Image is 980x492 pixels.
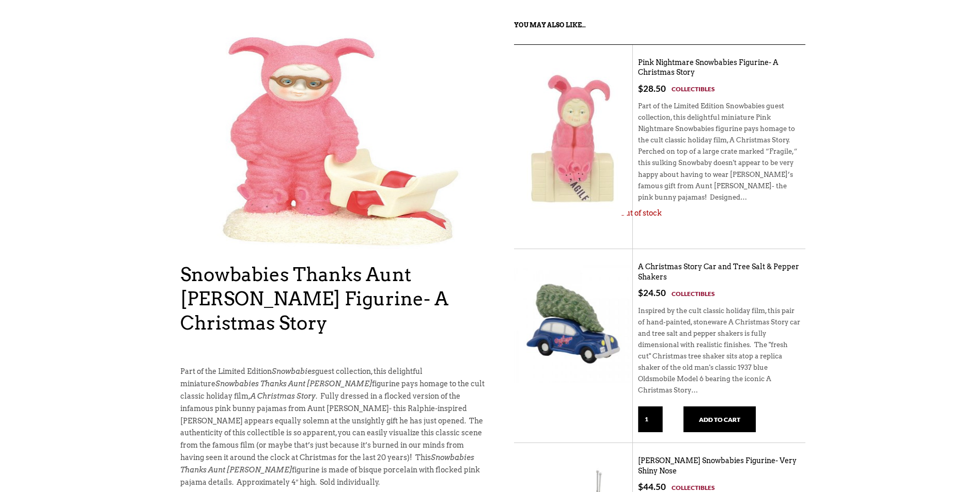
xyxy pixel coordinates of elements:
[638,481,643,492] span: $
[638,287,643,298] span: $
[672,84,715,94] a: Collectibles
[638,456,797,475] a: [PERSON_NAME] Snowbabies Figurine- Very Shiny Nose
[180,453,474,474] em: Snowbabies Thanks Aunt [PERSON_NAME]
[215,380,372,388] em: Snowbabies Thanks Aunt [PERSON_NAME]
[251,392,316,400] em: A Christmas Story
[638,263,799,282] a: A Christmas Story Car and Tree Salt & Pepper Shakers
[272,367,315,375] em: Snowbabies
[672,288,715,299] a: Collectibles
[638,287,666,298] bdi: 24.50
[638,58,779,77] a: Pink Nightmare Snowbabies Figurine- A Christmas Story
[638,406,663,432] input: Qty
[180,263,486,335] h1: Snowbabies Thanks Aunt [PERSON_NAME] Figurine- A Christmas Story
[638,299,800,407] div: ­Inspired by the cult classic holiday film, this pair of hand-painted, stoneware A Christmas Stor...
[638,94,800,214] div: Part of the Limited Edition Snowbabies guest collection, this delightful miniature Pink Nightmare...
[638,83,666,94] bdi: 28.50
[180,366,486,488] p: Part of the Limited Edition guest collection, this delightful miniature figurine pays homage to t...
[638,83,643,94] span: $
[620,208,800,219] p: Out of stock
[683,406,756,432] button: Add to cart
[638,481,666,492] bdi: 44.50
[514,21,586,29] strong: You may also like…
